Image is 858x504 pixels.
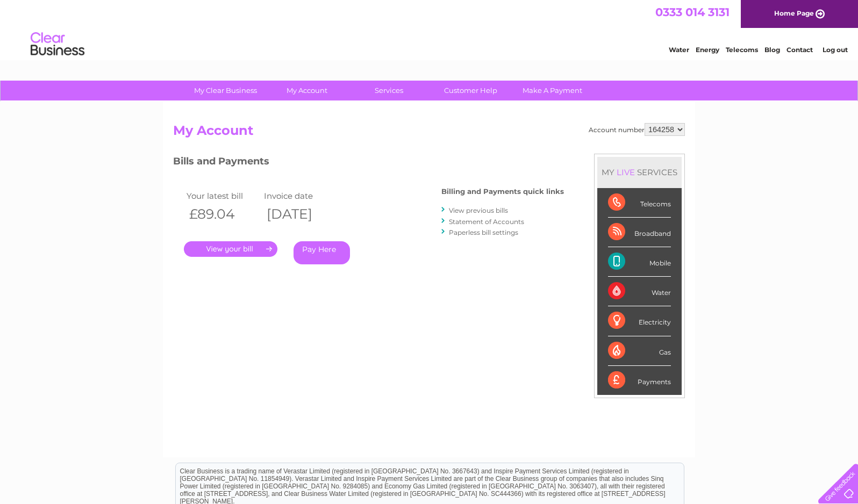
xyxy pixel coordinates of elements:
[608,336,671,366] div: Gas
[655,5,730,19] a: 0333 014 3131
[608,218,671,247] div: Broadband
[263,81,352,100] a: My Account
[261,189,339,203] td: Invoice date
[261,203,339,225] th: [DATE]
[608,247,671,277] div: Mobile
[184,203,261,225] th: £89.04
[30,28,85,61] img: logo.png
[669,46,689,54] a: Water
[184,241,277,257] a: .
[173,154,564,172] h3: Bills and Payments
[726,46,758,54] a: Telecoms
[345,81,433,100] a: Services
[614,167,637,177] div: LIVE
[597,157,682,188] div: MY SERVICES
[173,123,685,143] h2: My Account
[823,46,848,54] a: Log out
[608,306,671,336] div: Electricity
[608,277,671,306] div: Water
[294,241,350,264] a: Pay Here
[181,81,270,100] a: My Clear Business
[589,123,685,136] div: Account number
[764,46,780,54] a: Blog
[696,46,719,54] a: Energy
[508,81,597,100] a: Make A Payment
[441,188,564,196] h4: Billing and Payments quick links
[184,189,261,203] td: Your latest bill
[608,188,671,218] div: Telecoms
[426,81,515,100] a: Customer Help
[176,6,684,52] div: Clear Business is a trading name of Verastar Limited (registered in [GEOGRAPHIC_DATA] No. 3667643...
[608,366,671,395] div: Payments
[449,206,508,214] a: View previous bills
[449,218,524,226] a: Statement of Accounts
[787,46,813,54] a: Contact
[449,228,518,236] a: Paperless bill settings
